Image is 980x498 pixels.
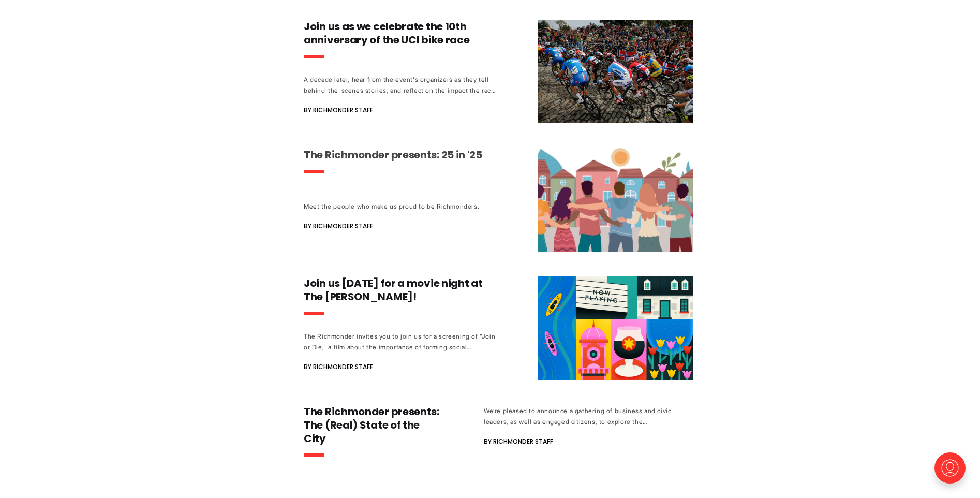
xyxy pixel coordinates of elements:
[484,435,553,448] span: By Richmonder Staff
[926,447,980,498] iframe: portal-trigger
[304,276,693,380] a: Join us [DATE] for a movie night at The [PERSON_NAME]! The Richmonder invites you to join us for ...
[304,276,496,303] h3: Join us [DATE] for a movie night at The [PERSON_NAME]!
[304,331,496,353] div: The Richmonder invites you to join us for a screening of "Join or Die," a film about the importan...
[304,20,693,123] a: Join us as we celebrate the 10th anniversary of the UCI bike race A decade later, hear from the e...
[304,148,496,162] h3: The Richmonder presents: 25 in '25
[304,220,373,232] span: By Richmonder Staff
[304,20,496,47] h3: Join us as we celebrate the 10th anniversary of the UCI bike race
[304,148,693,252] a: The Richmonder presents: 25 in '25 Meet the people who make us proud to be Richmonders. By Richmo...
[304,405,676,465] a: The Richmonder presents: The (Real) State of the City We’re pleased to announce a gathering of bu...
[538,20,693,123] img: Join us as we celebrate the 10th anniversary of the UCI bike race
[304,201,496,212] div: Meet the people who make us proud to be Richmonders.
[484,405,676,427] div: We’re pleased to announce a gathering of business and civic leaders, as well as engaged citizens,...
[304,104,373,116] span: By Richmonder Staff
[304,361,373,373] span: By Richmonder Staff
[304,405,442,445] h3: The Richmonder presents: The (Real) State of the City
[304,74,496,96] div: A decade later, hear from the event's organizers as they tell behind-the-scenes stories, and refl...
[538,276,693,380] img: Join us Monday for a movie night at The Byrd!
[538,148,693,252] img: The Richmonder presents: 25 in '25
